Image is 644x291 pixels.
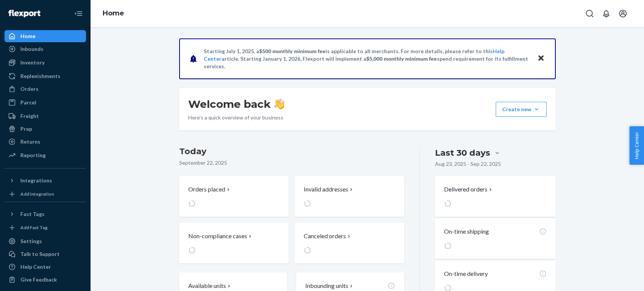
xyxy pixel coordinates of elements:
ol: breadcrumbs [97,3,130,25]
button: Delivered orders [444,185,493,194]
p: On-time delivery [444,270,488,278]
img: hand-wave emoji [274,99,284,109]
h1: Welcome back [188,97,284,111]
p: Available units [188,282,226,290]
button: Create new [496,102,547,117]
img: Flexport logo [8,10,40,17]
div: Prep [20,125,32,133]
div: Add Integration [20,191,54,197]
div: Add Fast Tag [20,224,48,231]
p: Aug 23, 2025 - Sep 22, 2025 [435,160,501,168]
div: Returns [20,138,40,145]
button: Orders placed [179,176,289,217]
button: Open account menu [615,6,630,21]
div: Integrations [20,177,52,184]
div: Settings [20,237,42,245]
button: Close Navigation [71,6,86,21]
div: Help Center [20,263,51,271]
p: September 22, 2025 [179,159,404,167]
a: Reporting [5,149,86,161]
p: Starting July 1, 2025, a is applicable to all merchants. For more details, please refer to this a... [204,47,530,70]
div: Home [20,32,35,40]
a: Inbounds [5,43,86,55]
button: Give Feedback [5,274,86,286]
div: Freight [20,112,39,120]
button: Open notifications [599,6,614,21]
a: Freight [5,110,86,122]
p: Non-compliance cases [188,232,247,240]
p: Canceled orders [304,232,346,240]
span: $500 monthly minimum fee [259,48,326,54]
p: Invalid addresses [304,185,348,194]
button: Open Search Box [582,6,597,21]
a: Help Center [5,261,86,273]
button: Invalid addresses [295,176,404,217]
div: Give Feedback [20,276,57,283]
button: Integrations [5,175,86,187]
div: Fast Tags [20,210,45,218]
a: Add Integration [5,190,86,199]
div: Orders [20,85,38,93]
p: Inbounding units [305,282,348,290]
div: Inventory [20,59,45,66]
a: Orders [5,83,86,95]
a: Parcel [5,96,86,109]
button: Canceled orders [295,223,404,263]
a: Prep [5,123,86,135]
p: Orders placed [188,185,225,194]
div: Reporting [20,152,46,159]
button: Help Center [629,126,644,165]
a: Settings [5,235,86,247]
a: Home [103,9,124,17]
button: Close [536,53,546,64]
h3: Today [179,145,404,158]
p: Here’s a quick overview of your business [188,114,284,121]
a: Talk to Support [5,248,86,260]
button: Fast Tags [5,208,86,220]
span: $5,000 monthly minimum fee [366,55,437,62]
p: On-time shipping [444,227,489,236]
a: Add Fast Tag [5,223,86,232]
a: Inventory [5,57,86,69]
a: Returns [5,136,86,148]
div: Last 30 days [435,147,490,159]
div: Parcel [20,99,36,106]
a: Home [5,30,86,42]
button: Non-compliance cases [179,223,289,263]
div: Talk to Support [20,250,60,258]
a: Replenishments [5,70,86,82]
div: Replenishments [20,72,60,80]
div: Inbounds [20,45,43,53]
